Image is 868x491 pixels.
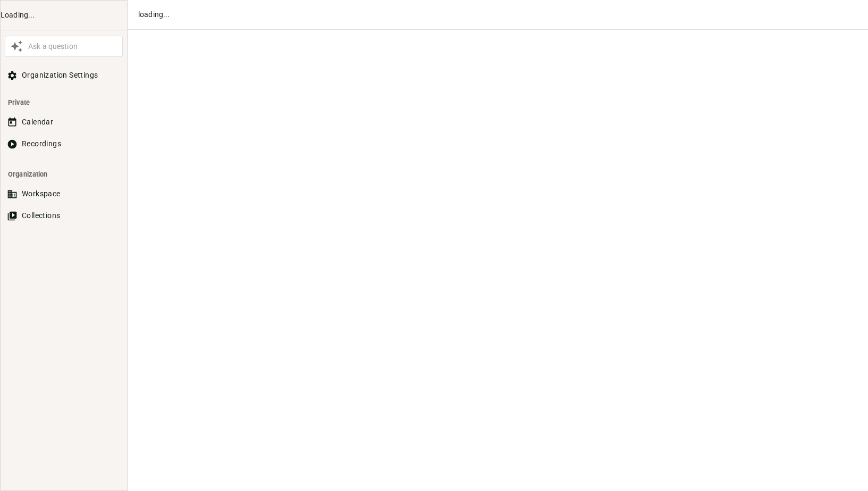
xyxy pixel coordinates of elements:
[5,112,123,132] button: Calendar
[5,184,123,204] button: Workspace
[5,134,123,154] button: Recordings
[5,65,123,85] button: Organization Settings
[5,164,123,184] li: Organization
[7,37,26,55] button: Awesile Icon
[5,93,123,112] li: Private
[5,206,123,226] button: Collections
[26,41,120,52] div: Ask a question
[138,9,852,20] div: loading...
[1,10,127,21] div: Loading...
